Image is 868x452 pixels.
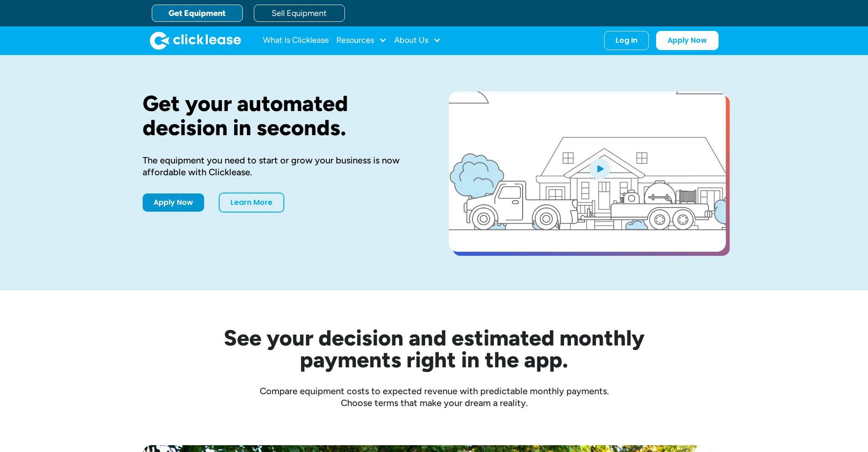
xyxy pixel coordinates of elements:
[219,193,284,213] a: Learn More
[254,5,345,22] a: Sell Equipment
[143,91,420,140] h1: Get your automated decision in seconds.
[150,31,241,50] a: home
[143,154,420,178] div: The equipment you need to start or grow your business is now affordable with Clicklease.
[616,36,637,45] div: Log In
[449,91,726,252] a: open lightbox
[150,31,241,50] img: Clicklease logo
[179,327,689,371] h2: See your decision and estimated monthly payments right in the app.
[656,31,719,50] a: Apply Now
[263,31,329,50] a: What Is Clicklease
[152,5,243,22] a: Get Equipment
[587,156,612,181] img: Blue play button logo on a light blue circular background
[143,385,726,409] div: Compare equipment costs to expected revenue with predictable monthly payments. Choose terms that ...
[394,31,441,50] div: About Us
[143,193,204,212] a: Apply Now
[336,31,387,50] div: Resources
